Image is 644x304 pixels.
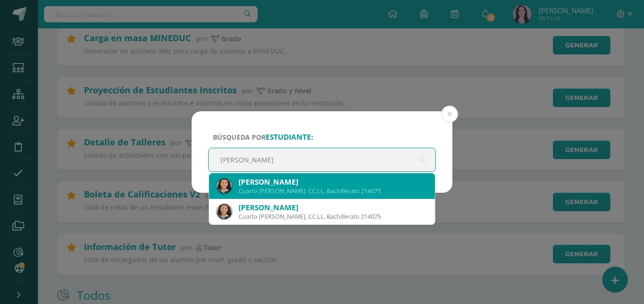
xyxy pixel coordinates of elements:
[239,177,427,187] div: [PERSON_NAME]
[441,106,458,123] button: Close (Esc)
[239,187,427,195] div: Cuarto [PERSON_NAME]. CC.LL. Bachillerato 214075
[209,148,435,171] input: ej. Nicholas Alekzander, etc.
[239,213,427,221] div: Cuarto [PERSON_NAME]. CC.LL. Bachillerato 214075
[266,132,313,142] strong: estudiante:
[217,204,232,219] img: 7e18d2e6ff963cfcc281b81e16b0700e.png
[239,203,427,213] div: [PERSON_NAME]
[213,133,313,142] span: Búsqueda por
[217,179,232,194] img: 7e18d2e6ff963cfcc281b81e16b0700e.png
